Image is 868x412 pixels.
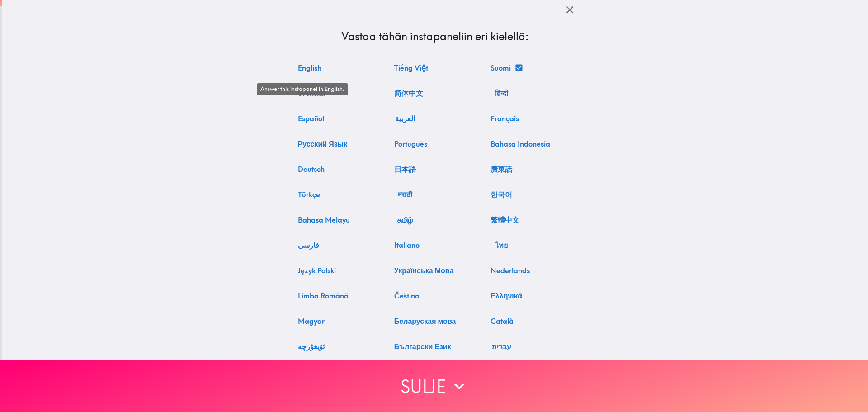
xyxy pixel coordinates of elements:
button: Vastaa tähän instapanel suomeksi. [487,59,525,77]
button: Jawab instapanel ini dalam Bahasa Melayu. [294,211,354,229]
button: このinstapanelに日本語で回答してください。 [391,160,420,178]
button: 用简体中文回答这个instapanel。 [391,84,427,102]
button: 用繁體中文回答這個instapanel。 [487,211,523,229]
button: Répondez à cet instapanel en français. [487,109,523,128]
button: Responeu aquest instapanel en català. [487,312,517,330]
button: Beantworten Sie dieses instapanel auf Deutsch. [294,160,328,178]
button: Odpovězte na tento instapanel v češtině. [391,287,423,305]
button: Responde a este instapanel en español. [294,109,328,128]
button: Responda a este instapanel em português. [391,135,431,153]
button: Răspundeți la acest instapanel în limba română. [294,287,352,305]
div: Answer this instapanel in English. [257,83,348,95]
button: أجب على هذا instapanel باللغة العربية. [391,109,420,128]
button: بۇ instapanel غا ئۇيغۇرچە جاۋاب بېرىڭ. [294,337,328,355]
button: Trả lời instapanel này bằng tiếng Việt. [391,59,432,77]
button: Bu instapanel'i Türkçe olarak yanıtlayın. [294,185,324,204]
button: ענה על instapanel זה בעברית. [487,337,516,355]
button: Ответьте на этот instapanel на русском языке. [294,135,351,153]
button: Beantwoord dit instapanel in het Nederlands. [487,261,533,279]
button: या instapanel ला मराठीत उत्तर द्या. [391,185,420,204]
button: ตอบ instapanel นี้เป็นภาษาไทย. [487,236,516,254]
button: இந்த instapanel-ஐ தமிழில் பதிலளிக்கவும். [391,211,420,229]
button: Адкажыце на гэты instapanel па-беларуску. [391,312,460,330]
button: 이 instapanel에 한국어로 답하세요. [487,185,516,204]
button: Answer this instapanel in English. [294,59,325,77]
button: Odpowiedz na ten instapanel w języku polskim. [294,261,340,279]
button: इस instapanel को हिंदी में उत्तर दें। [487,84,516,102]
button: Дайте відповідь на цей instapanel українською мовою. [391,261,457,279]
h4: Vastaa tähän instapaneliin eri kielellä: [294,29,576,44]
button: Jawab instapanel ini dalam Bahasa Indonesia. [487,135,554,153]
button: Válaszoljon erre az instapanel-re magyarul. [294,312,328,330]
button: Отговорете на този instapanel на български. [391,337,455,355]
button: Απαντήστε σε αυτό το instapanel στα Ελληνικά. [487,287,526,305]
button: 用廣東話回答呢個instapanel。 [487,160,516,178]
button: Rispondi a questo instapanel in italiano. [391,236,423,254]
button: به این instapanel به زبان فارسی پاسخ دهید. [294,236,323,254]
